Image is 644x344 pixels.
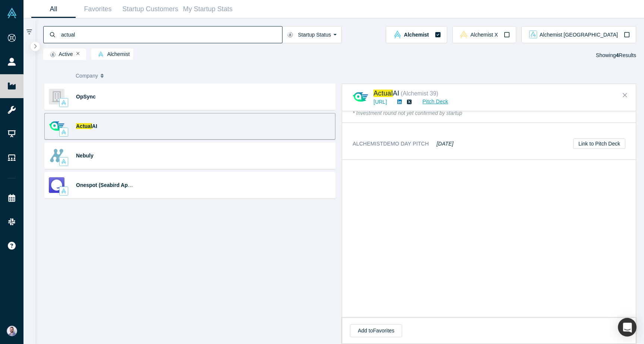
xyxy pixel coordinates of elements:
[373,99,387,105] a: [URL]
[76,153,94,159] a: Nebuly
[573,138,625,149] a: Link to Pitch Deck
[60,26,282,43] input: Search by company name, class, customer, one-liner or category
[76,123,97,129] a: ActualAI
[436,141,453,147] em: [DATE]
[61,129,66,135] img: alchemist Vault Logo
[404,32,429,37] span: Alchemist
[76,68,98,84] span: Company
[49,118,64,134] img: Actual AI's Logo
[61,100,66,105] img: alchemist Vault Logo
[76,51,80,56] button: Remove Filter
[76,0,120,18] a: Favorites
[76,94,96,100] a: OpSync
[120,0,181,18] a: Startup Customers
[49,148,64,163] img: Nebuly's Logo
[393,90,400,97] span: AI
[619,90,631,101] button: Close
[353,140,454,148] h3: Alchemist Demo Day Pitch
[282,26,342,43] button: Startup Status
[616,52,619,58] strong: 4
[98,51,104,57] img: alchemist Vault Logo
[31,0,76,18] a: All
[401,90,438,97] small: ( Alchemist 39 )
[540,32,618,37] span: Alchemist [GEOGRAPHIC_DATA]
[47,51,73,57] span: Active
[76,182,148,188] a: Onespot (Seabird Apps, Inc.)
[92,123,97,129] span: AI
[350,324,402,337] button: Add toFavorites
[287,32,293,38] img: Startup status
[386,26,447,43] button: alchemist Vault LogoAlchemist
[353,89,368,105] img: Actual AI's Logo
[373,90,399,97] a: ActualAI
[452,26,516,43] button: alchemistx Vault LogoAlchemist X
[7,326,17,336] img: Sam Jadali's Account
[49,89,64,104] img: OpSync's Logo
[521,26,636,43] button: alchemist_aj Vault LogoAlchemist [GEOGRAPHIC_DATA]
[61,159,66,164] img: alchemist Vault Logo
[342,160,636,325] iframe: Actual AI
[50,51,56,57] img: Startup status
[394,31,401,38] img: alchemist Vault Logo
[470,32,498,37] span: Alchemist X
[181,0,235,18] a: My Startup Stats
[353,109,625,117] div: * Investment round not yet confirmed by startup
[49,177,64,193] img: Onespot (Seabird Apps, Inc.)'s Logo
[76,68,130,84] button: Company
[373,90,393,97] span: Actual
[414,97,449,106] a: Pitch Deck
[7,8,17,18] img: Alchemist Vault Logo
[460,31,468,38] img: alchemistx Vault Logo
[529,31,537,38] img: alchemist_aj Vault Logo
[76,123,92,129] span: Actual
[95,51,130,57] span: Alchemist
[61,188,66,194] img: alchemist Vault Logo
[596,52,636,58] span: Showing Results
